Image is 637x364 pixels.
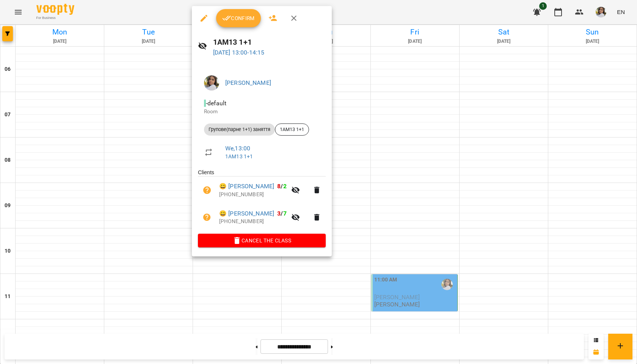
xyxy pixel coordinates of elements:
p: [PHONE_NUMBER] [219,218,287,225]
b: / [277,210,286,217]
span: 7 [283,210,287,217]
span: - default [204,100,228,107]
b: / [277,183,286,190]
a: [DATE] 13:00-14:15 [213,49,265,56]
a: 1АМ13 1+1 [225,153,253,159]
span: 2 [283,183,287,190]
p: Room [204,108,320,116]
p: [PHONE_NUMBER] [219,191,287,198]
button: Confirm [216,9,261,27]
a: 😀 [PERSON_NAME] [219,209,274,218]
span: Групове(парне 1+1) заняття [204,126,275,133]
span: Confirm [222,14,255,23]
span: Cancel the class [204,236,320,245]
h6: 1АМ13 1+1 [213,36,326,48]
ul: Clients [198,169,326,233]
span: 3 [277,210,281,217]
span: 1АМ13 1+1 [275,126,309,133]
button: Cancel the class [198,234,326,247]
img: 190f836be431f48d948282a033e518dd.jpg [204,75,219,91]
button: Unpaid. Bill the attendance? [198,208,216,227]
div: 1АМ13 1+1 [275,123,309,136]
a: We , 13:00 [225,145,250,152]
a: 😀 [PERSON_NAME] [219,182,274,191]
a: [PERSON_NAME] [225,79,271,86]
button: Unpaid. Bill the attendance? [198,181,216,199]
span: 8 [277,183,281,190]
